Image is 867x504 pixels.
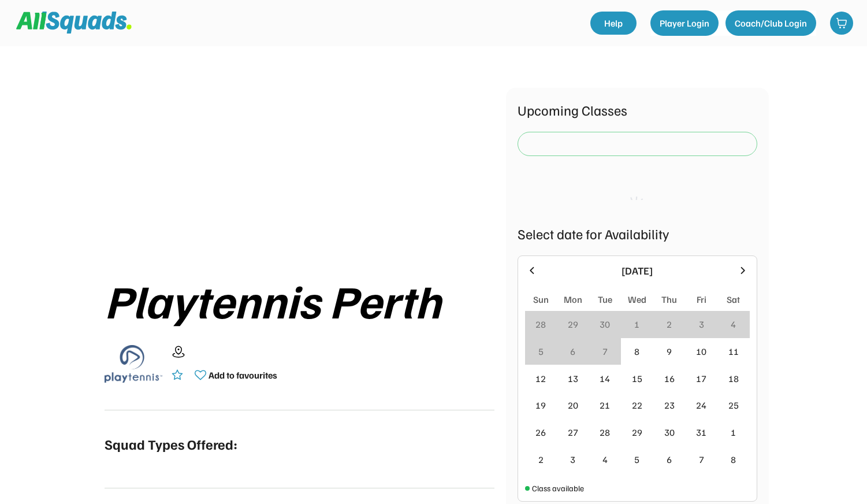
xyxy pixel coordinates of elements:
div: 28 [600,425,610,439]
div: 5 [634,453,639,466]
div: 5 [538,344,544,358]
div: 17 [696,372,706,386]
img: yH5BAEAAAAALAAAAAABAAEAAAIBRAA7 [140,88,458,261]
div: Class available [532,482,584,494]
div: 2 [667,317,672,331]
div: 16 [664,372,675,386]
div: Mon [564,292,582,306]
div: 7 [602,344,608,358]
img: Squad%20Logo.svg [16,12,132,34]
div: 20 [568,398,578,412]
div: 6 [570,344,575,358]
div: 2 [538,453,544,466]
button: Coach/Club Login [725,10,816,36]
div: 14 [600,372,610,386]
div: 24 [696,398,706,412]
div: 26 [535,425,546,439]
div: 10 [696,344,706,358]
div: 23 [664,398,675,412]
div: 11 [728,344,739,358]
div: 3 [570,453,575,466]
div: Upcoming Classes [518,99,757,120]
div: 18 [728,372,739,386]
div: 30 [664,425,675,439]
div: 9 [667,344,672,358]
div: 13 [568,372,578,386]
div: Sat [727,292,740,306]
div: 21 [600,398,610,412]
div: 8 [634,344,639,358]
div: 8 [731,453,736,466]
div: 7 [699,453,704,466]
div: 6 [667,453,672,466]
div: 12 [535,372,546,386]
div: 15 [632,372,642,386]
div: Playtennis Perth [105,275,494,325]
img: shopping-cart-01%20%281%29.svg [836,17,847,29]
div: Sun [533,292,549,306]
div: 4 [602,453,608,466]
div: Squad Types Offered: [105,433,237,454]
button: Player Login [650,10,719,36]
div: Select date for Availability [518,223,757,244]
div: Thu [661,292,677,306]
div: 22 [632,398,642,412]
div: 4 [731,317,736,331]
div: 29 [632,425,642,439]
div: 3 [699,317,704,331]
a: Help [590,12,637,35]
div: [DATE] [545,263,730,279]
div: 28 [535,317,546,331]
div: 31 [696,425,706,439]
div: Fri [697,292,706,306]
div: 1 [634,317,639,331]
div: 19 [535,398,546,412]
div: 25 [728,398,739,412]
div: 1 [731,425,736,439]
div: Add to favourites [209,368,277,382]
div: Wed [628,292,646,306]
div: 29 [568,317,578,331]
img: playtennis%20blue%20logo%201.png [105,335,162,392]
div: 30 [600,317,610,331]
div: 27 [568,425,578,439]
div: Tue [598,292,612,306]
